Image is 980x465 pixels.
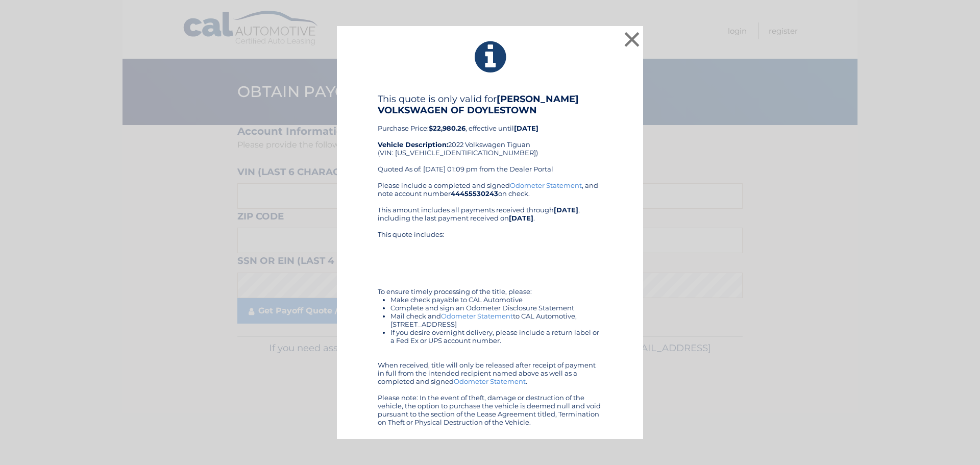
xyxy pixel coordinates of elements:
li: If you desire overnight delivery, please include a return label or a Fed Ex or UPS account number. [390,328,602,345]
a: Odometer Statement [510,181,582,189]
a: Odometer Statement [454,377,526,385]
strong: Vehicle Description: [378,140,448,149]
div: This quote includes: [378,230,602,263]
li: Make check payable to CAL Automotive [390,296,602,304]
b: [DATE] [509,214,533,222]
div: Please include a completed and signed , and note account number on check. This amount includes al... [378,181,602,426]
b: [PERSON_NAME] VOLKSWAGEN OF DOYLESTOWN [378,93,579,116]
div: Purchase Price: , effective until 2022 Volkswagen Tiguan (VIN: [US_VEHICLE_IDENTIFICATION_NUMBER]... [378,93,602,181]
b: [DATE] [514,124,538,132]
li: Mail check and to CAL Automotive, [STREET_ADDRESS] [390,312,602,328]
b: [DATE] [554,206,578,214]
a: Odometer Statement [441,312,513,320]
li: Complete and sign an Odometer Disclosure Statement [390,304,602,312]
h4: This quote is only valid for [378,93,602,116]
b: 44455530243 [451,189,498,198]
button: × [622,29,642,50]
b: $22,980.26 [429,124,465,132]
